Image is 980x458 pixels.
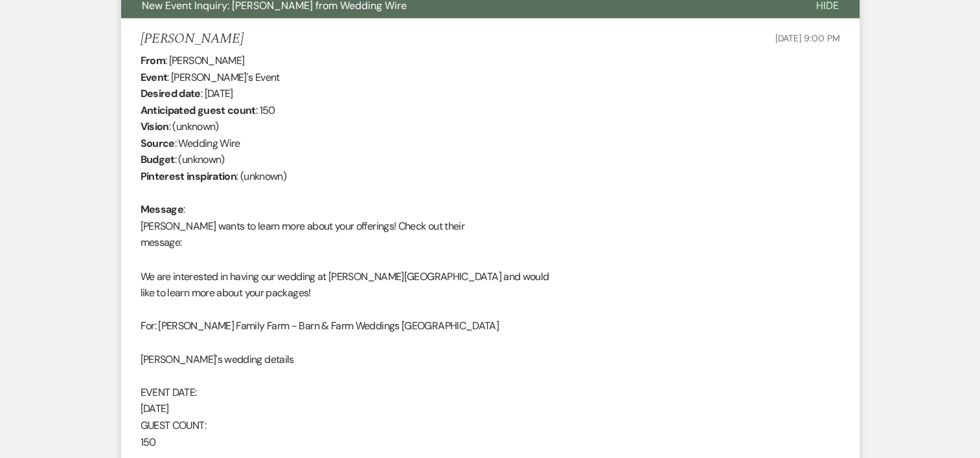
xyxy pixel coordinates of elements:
[141,136,175,150] b: Source
[141,31,244,47] h5: [PERSON_NAME]
[141,54,165,67] b: From
[141,120,169,133] b: Vision
[775,32,839,44] span: [DATE] 9:00 PM
[141,169,237,183] b: Pinterest inspiration
[141,87,201,100] b: Desired date
[141,71,168,84] b: Event
[141,202,184,216] b: Message
[141,104,256,117] b: Anticipated guest count
[141,153,175,166] b: Budget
